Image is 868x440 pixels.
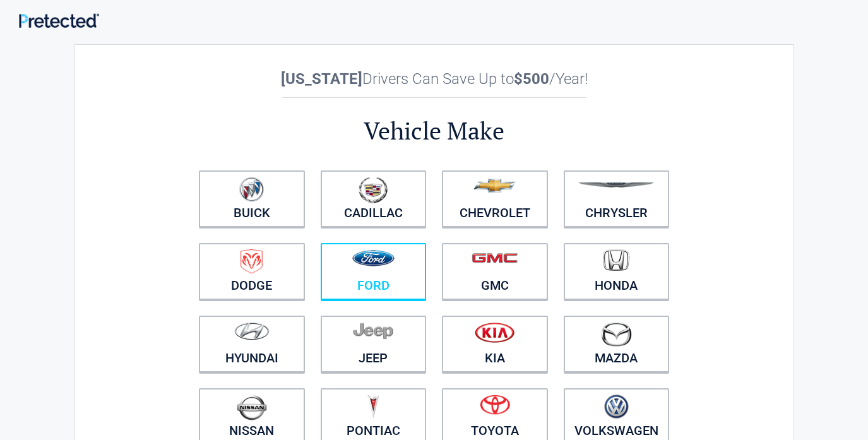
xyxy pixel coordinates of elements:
[321,243,427,300] a: Ford
[281,70,362,88] b: [US_STATE]
[241,249,263,274] img: dodge
[234,322,270,340] img: hyundai
[191,115,677,147] h2: Vehicle Make
[473,179,516,193] img: chevrolet
[475,322,514,343] img: kia
[442,170,548,227] a: Chevrolet
[564,316,670,372] a: Mazda
[564,170,670,227] a: Chrysler
[199,316,305,372] a: Hyundai
[321,316,427,372] a: Jeep
[564,243,670,300] a: Honda
[604,395,629,419] img: volkswagen
[603,249,629,271] img: honda
[321,170,427,227] a: Cadillac
[191,70,677,88] h2: Drivers Can Save Up to /Year
[199,243,305,300] a: Dodge
[237,395,267,420] img: nissan
[353,322,393,340] img: jeep
[442,316,548,372] a: Kia
[472,253,518,263] img: gmc
[600,322,632,347] img: mazda
[480,395,510,415] img: toyota
[199,170,305,227] a: Buick
[352,250,395,266] img: ford
[578,182,655,188] img: chrysler
[442,243,548,300] a: GMC
[367,395,379,419] img: pontiac
[359,177,388,203] img: cadillac
[19,13,99,28] img: Main Logo
[514,70,549,88] b: $500
[239,177,264,202] img: buick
